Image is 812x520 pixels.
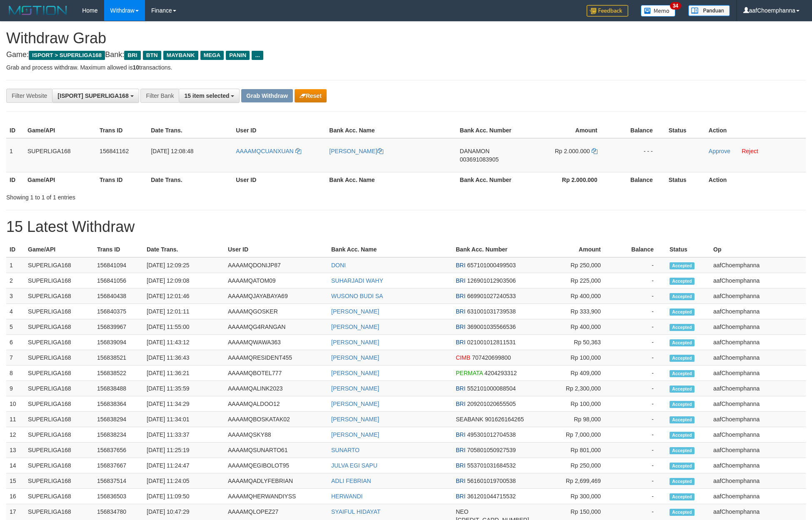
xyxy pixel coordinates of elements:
span: [DATE] 12:08:48 [151,148,193,154]
td: [DATE] 11:55:00 [143,319,225,335]
td: - [613,366,666,381]
td: SUPERLIGA168 [25,458,94,473]
span: BRI [456,401,465,407]
td: [DATE] 12:01:11 [143,304,225,319]
td: 5 [6,319,25,335]
td: 156837667 [94,458,143,473]
span: BTN [143,51,161,60]
td: Rp 2,699,469 [534,473,613,489]
span: Copy 4204293312 to clipboard [485,370,517,376]
th: Bank Acc. Number [457,123,527,138]
h1: Withdraw Grab [6,30,806,47]
th: User ID [232,172,326,187]
td: aafChoemphanna [710,473,806,489]
a: ADLI FEBRIAN [331,478,371,484]
th: Date Trans. [147,123,232,138]
img: MOTION_logo.png [6,4,70,17]
span: ... [252,51,263,60]
td: AAAAMQBOSKATAK02 [225,412,328,427]
a: [PERSON_NAME] [329,148,383,154]
span: Copy 707420699800 to clipboard [472,354,511,361]
td: SUPERLIGA168 [25,396,94,412]
td: 156838488 [94,381,143,396]
span: Copy 495301012704538 to clipboard [467,431,516,438]
span: PERMATA [456,370,483,376]
td: AAAAMQHERWANDIYSS [225,489,328,504]
span: BRI [456,462,465,469]
td: Rp 400,000 [534,289,613,304]
th: Trans ID [94,242,143,257]
span: BRI [456,478,465,484]
span: 15 item selected [184,92,229,99]
th: Rp 2.000.000 [527,172,610,187]
th: Balance [610,172,665,187]
div: Showing 1 to 1 of 1 entries [6,190,332,202]
td: - [613,350,666,366]
td: aafChoemphanna [710,257,806,273]
h1: 15 Latest Withdraw [6,219,806,235]
td: SUPERLIGA168 [25,319,94,335]
td: SUPERLIGA168 [25,335,94,350]
span: Accepted [670,509,695,516]
span: Copy 553701031684532 to clipboard [467,462,516,469]
a: [PERSON_NAME] [331,354,379,361]
td: 2 [6,273,25,289]
td: Rp 98,000 [534,412,613,427]
a: SYAIFUL HIDAYAT [331,508,380,515]
span: CIMB [456,354,470,361]
span: [ISPORT] SUPERLIGA168 [57,92,128,99]
td: SUPERLIGA168 [25,489,94,504]
span: MAYBANK [163,51,198,60]
td: 11 [6,412,25,427]
td: AAAAMQRESIDENT455 [225,350,328,366]
td: [DATE] 11:34:01 [143,412,225,427]
td: - - - [610,138,665,172]
td: 156836503 [94,489,143,504]
span: ISPORT > SUPERLIGA168 [29,51,105,60]
td: aafChoemphanna [710,273,806,289]
th: Game/API [25,242,94,257]
td: SUPERLIGA168 [25,427,94,443]
td: - [613,473,666,489]
td: SUPERLIGA168 [25,443,94,458]
td: aafChoemphanna [710,489,806,504]
span: Accepted [670,463,695,470]
span: BRI [456,493,465,500]
span: Accepted [670,278,695,285]
span: BRI [456,431,465,438]
span: Copy 901626164265 to clipboard [485,416,524,423]
th: Date Trans. [143,242,225,257]
td: AAAAMQSUNARTO61 [225,443,328,458]
button: Reset [295,89,327,102]
td: Rp 7,000,000 [534,427,613,443]
td: - [613,458,666,473]
td: 156841094 [94,257,143,273]
td: [DATE] 12:09:25 [143,257,225,273]
th: ID [6,123,24,138]
span: BRI [456,447,465,453]
td: SUPERLIGA168 [24,138,96,172]
td: AAAAMQALINK2023 [225,381,328,396]
span: MEGA [200,51,224,60]
th: Bank Acc. Name [326,172,456,187]
div: Filter Bank [140,89,179,103]
td: 156840375 [94,304,143,319]
td: AAAAMQEGIBOLOT95 [225,458,328,473]
td: - [613,319,666,335]
span: Accepted [670,478,695,485]
th: Status [665,123,705,138]
span: 34 [670,2,681,10]
td: aafChoemphanna [710,427,806,443]
span: Rp 2.000.000 [555,148,590,154]
td: 14 [6,458,25,473]
td: [DATE] 11:35:59 [143,381,225,396]
td: Rp 250,000 [534,458,613,473]
td: Rp 50,363 [534,335,613,350]
td: 156839094 [94,335,143,350]
td: AAAAMQATOM09 [225,273,328,289]
span: Copy 126901012903506 to clipboard [467,277,516,284]
th: ID [6,242,25,257]
span: Accepted [670,401,695,408]
td: 156841056 [94,273,143,289]
td: AAAAMQGOSKER [225,304,328,319]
